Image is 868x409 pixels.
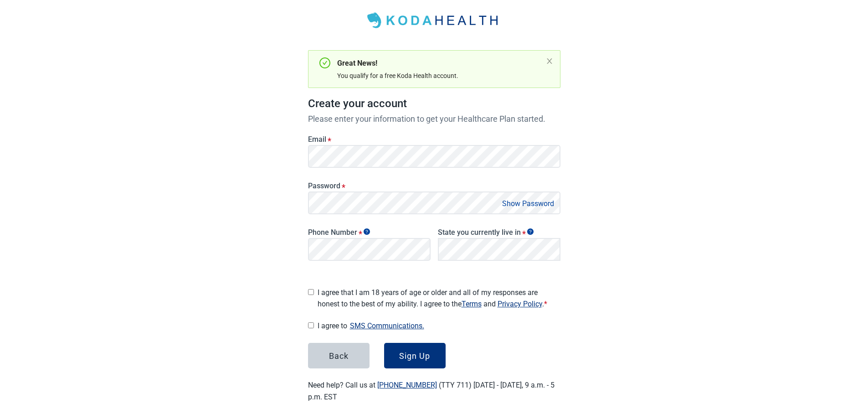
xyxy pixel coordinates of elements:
span: Show tooltip [364,228,370,235]
p: Please enter your information to get your Healthcare Plan started. [308,113,560,125]
span: I agree that I am 18 years of age or older and all of my responses are honest to the best of my a... [318,287,560,310]
button: Sign Up [384,343,446,368]
span: Show tooltip [527,228,534,235]
a: [PHONE_NUMBER] [377,381,437,389]
button: Show SMS communications details [347,320,427,332]
label: Email [308,135,560,144]
label: Phone Number [308,228,431,237]
span: I agree to [318,320,560,332]
a: Read our Terms of Service [462,300,482,308]
div: You qualify for a free Koda Health account. [337,71,542,81]
div: Sign Up [399,351,430,360]
button: Back [308,343,370,368]
button: Show Password [499,197,557,210]
button: close [546,57,553,65]
label: Password [308,181,560,190]
strong: Great News! [337,59,377,67]
a: Read our Privacy Policy [498,300,542,308]
h1: Create your account [308,95,560,113]
span: check-circle [319,57,330,68]
label: Need help? Call us at (TTY 711) [DATE] - [DATE], 9 a.m. - 5 p.m. EST [308,381,555,401]
label: State you currently live in [438,228,560,237]
img: Koda Health [361,9,507,32]
div: Back [329,351,349,360]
